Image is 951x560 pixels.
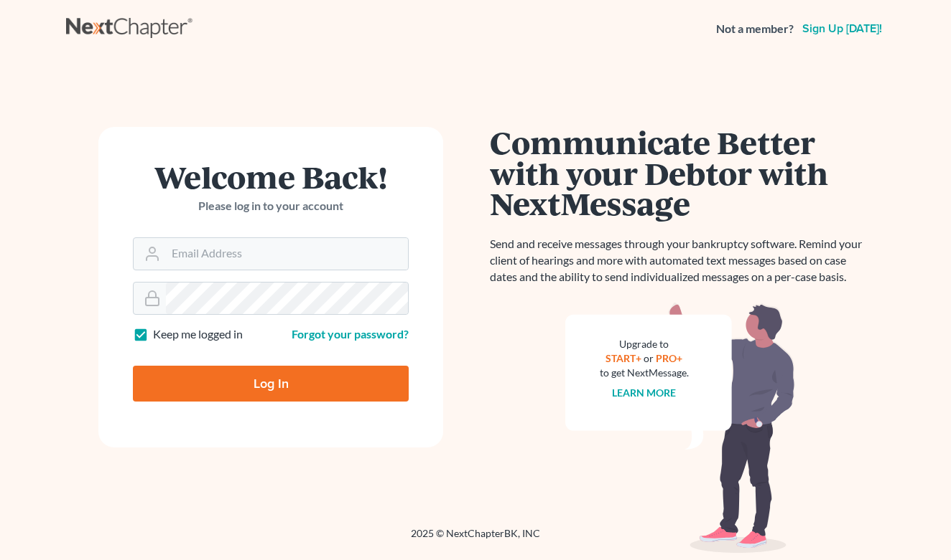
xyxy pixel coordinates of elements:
a: START+ [606,352,642,364]
p: Please log in to your account [133,198,409,214]
a: Sign up [DATE]! [799,23,885,34]
div: 2025 © NextChapterBK, INC [66,526,885,552]
h1: Communicate Better with your Debtor with NextMessage [490,127,871,219]
a: Learn more [613,386,677,399]
h1: Welcome Back! [133,161,409,192]
a: PRO+ [657,352,683,364]
p: Send and receive messages through your bankruptcy software. Remind your client of hearings and mo... [490,236,871,285]
span: or [644,352,654,364]
input: Email Address [166,238,408,270]
input: Log In [133,366,409,402]
strong: Not a member? [716,21,794,37]
img: nextmessage_bg-59042aed3d76b12b5cd301f8e5b87938c9018125f34e5fa2b7a6b67550977c72.svg [565,303,795,554]
label: Keep me logged in [153,326,243,343]
div: to get NextMessage. [600,366,689,380]
a: Forgot your password? [292,327,409,341]
div: Upgrade to [600,337,689,351]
